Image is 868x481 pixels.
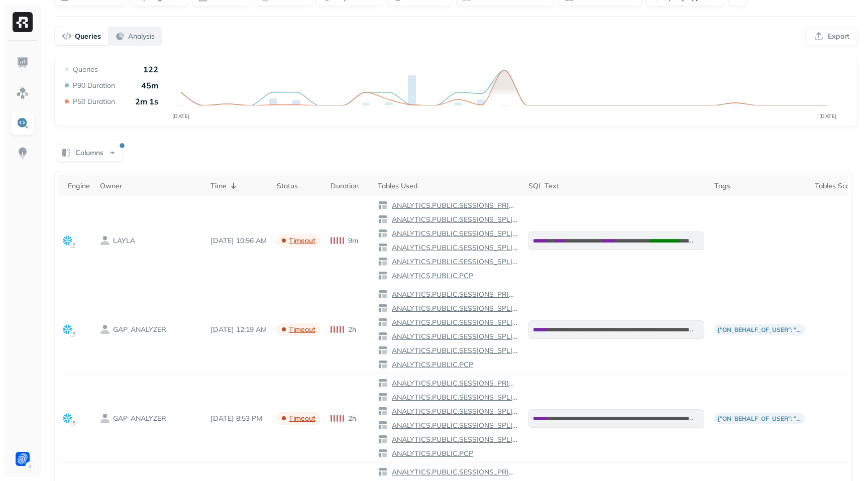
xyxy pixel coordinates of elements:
a: ANALYTICS.PUBLIC.SESSIONS_PRIME [388,290,518,299]
p: ANALYTICS.PUBLIC.SESSIONS_SPLIT_FREQUENT [390,318,518,327]
p: P90 Duration [73,81,115,90]
img: table [378,331,388,341]
a: ANALYTICS.PUBLIC.SESSIONS_PRIME [388,467,518,477]
p: 2m 1s [135,96,158,106]
img: table [378,467,388,477]
img: Dashboard [16,56,29,69]
a: ANALYTICS.PUBLIC.SESSIONS_SPLIT_FREQUENT [388,229,518,238]
img: table [378,317,388,327]
p: ANALYTICS.PUBLIC.PCP [390,271,473,281]
p: ANALYTICS.PUBLIC.PCP [390,360,473,370]
img: table [378,420,388,430]
p: ANALYTICS.PUBLIC.SESSIONS_SPLIT_NEW [390,346,518,355]
p: Aug 21, 2025 8:53 PM [210,414,267,423]
div: Tables Scanned [815,181,866,191]
img: table [378,378,388,388]
p: 122 [143,64,158,74]
p: ANALYTICS.PUBLIC.SESSIONS_SPLIT_BIG_COLUMNS [390,421,518,430]
img: table [378,228,388,238]
div: Duration [331,181,368,191]
a: ANALYTICS.PUBLIC.SESSIONS_PRIME [388,379,518,388]
img: owner [100,324,110,334]
p: ANALYTICS.PUBLIC.SESSIONS_SPLIT_NEW [390,435,518,444]
p: ANALYTICS.PUBLIC.SESSIONS_SPLIT_INFREQUENT [390,215,518,224]
img: Insights [16,147,29,160]
p: Queries [75,32,101,41]
button: Columns [56,144,123,162]
a: ANALYTICS.PUBLIC.SESSIONS_SPLIT_INFREQUENT [388,215,518,224]
a: ANALYTICS.PUBLIC.SESSIONS_SPLIT_BIG_COLUMNS [388,421,518,430]
a: ANALYTICS.PUBLIC.PCP [388,271,473,281]
img: table [378,392,388,402]
img: table [378,434,388,444]
p: ANALYTICS.PUBLIC.SESSIONS_PRIME [390,201,518,210]
p: {"on_behalf_of_user": "[EMAIL_ADDRESS][DOMAIN_NAME]", "databricks_notebook_path": "[EMAIL_ADDRESS... [714,324,805,335]
p: ANALYTICS.PUBLIC.SESSIONS_SPLIT_INFREQUENT [390,304,518,313]
img: table [378,289,388,299]
div: Engine [68,181,90,191]
div: Tables Used [378,181,518,191]
p: ANALYTICS.PUBLIC.SESSIONS_SPLIT_FREQUENT [390,229,518,238]
a: ANALYTICS.PUBLIC.SESSIONS_SPLIT_FREQUENT [388,318,518,327]
img: Forter [16,452,30,466]
img: table [378,214,388,224]
img: table [378,406,388,416]
div: Status [277,181,320,191]
p: 9m [348,236,358,246]
tspan: [DATE] [819,113,837,119]
a: ANALYTICS.PUBLIC.SESSIONS_SPLIT_BIG_COLUMNS [388,243,518,253]
p: 45m [141,80,158,90]
div: Tags [714,181,805,191]
p: GAP_ANALYZER [113,414,166,423]
p: ANALYTICS.PUBLIC.SESSIONS_SPLIT_BIG_COLUMNS [390,332,518,341]
a: ANALYTICS.PUBLIC.PCP [388,449,473,458]
p: Analysis [128,32,155,41]
a: ANALYTICS.PUBLIC.SESSIONS_SPLIT_FREQUENT [388,407,518,416]
img: table [378,448,388,458]
div: SQL Text [528,181,704,191]
img: Assets [16,86,29,99]
p: Aug 24, 2025 10:56 AM [210,236,267,246]
tspan: [DATE] [172,113,190,119]
p: ANALYTICS.PUBLIC.SESSIONS_SPLIT_NEW [390,257,518,267]
p: ANALYTICS.PUBLIC.SESSIONS_SPLIT_FREQUENT [390,407,518,416]
img: table [378,257,388,267]
a: ANALYTICS.PUBLIC.PCP [388,360,473,370]
a: ANALYTICS.PUBLIC.SESSIONS_SPLIT_INFREQUENT [388,304,518,313]
a: ANALYTICS.PUBLIC.SESSIONS_SPLIT_NEW [388,257,518,267]
a: ANALYTICS.PUBLIC.SESSIONS_PRIME [388,201,518,210]
p: 2h [348,325,356,334]
img: owner [100,413,110,423]
img: table [378,303,388,313]
p: ANALYTICS.PUBLIC.SESSIONS_SPLIT_INFREQUENT [390,393,518,402]
p: Queries [73,65,98,74]
p: timeout [289,236,315,246]
p: GAP_ANALYZER [113,325,166,334]
p: timeout [289,414,315,423]
p: ANALYTICS.PUBLIC.SESSIONS_PRIME [390,290,518,299]
img: table [378,345,388,355]
a: ANALYTICS.PUBLIC.SESSIONS_SPLIT_INFREQUENT [388,393,518,402]
p: ANALYTICS.PUBLIC.SESSIONS_SPLIT_BIG_COLUMNS [390,243,518,253]
img: table [378,359,388,370]
p: 2h [348,414,356,423]
p: ANALYTICS.PUBLIC.PCP [390,449,473,458]
div: Time [210,180,267,192]
p: ANALYTICS.PUBLIC.SESSIONS_PRIME [390,467,518,477]
button: Export [805,27,858,45]
a: ANALYTICS.PUBLIC.SESSIONS_SPLIT_NEW [388,435,518,444]
div: Owner [100,181,200,191]
p: {"on_behalf_of_user": "[EMAIL_ADDRESS][DOMAIN_NAME]", "databricks_notebook_path": "[EMAIL_ADDRESS... [714,413,805,424]
p: LAYLA [113,236,135,246]
img: table [378,271,388,281]
p: ANALYTICS.PUBLIC.SESSIONS_PRIME [390,379,518,388]
img: table [378,200,388,210]
img: Ryft [13,12,33,32]
p: P50 Duration [73,97,115,106]
img: owner [100,235,110,246]
img: Query Explorer [16,116,29,130]
p: Aug 22, 2025 12:19 AM [210,325,267,334]
p: timeout [289,325,315,334]
img: table [378,243,388,253]
a: ANALYTICS.PUBLIC.SESSIONS_SPLIT_NEW [388,346,518,355]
